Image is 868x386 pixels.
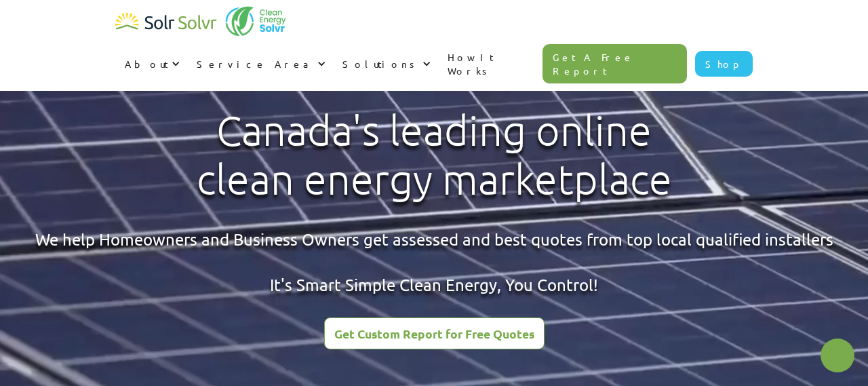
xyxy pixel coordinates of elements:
button: Open chatbot widget [821,339,854,372]
div: About [115,43,187,84]
a: Shop [695,51,753,77]
div: Solutions [333,43,438,84]
a: Get A Free Report [542,44,688,83]
div: Solutions [342,57,419,71]
a: How It Works [438,37,542,91]
div: About [125,57,168,71]
div: Service Area [197,57,314,71]
div: We help Homeowners and Business Owners get assessed and best quotes from top local qualified inst... [35,228,833,296]
div: Get Custom Report for Free Quotes [334,328,534,340]
a: Get Custom Report for Free Quotes [324,317,545,349]
h1: Canada's leading online clean energy marketplace [185,107,684,204]
div: Service Area [187,43,333,84]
